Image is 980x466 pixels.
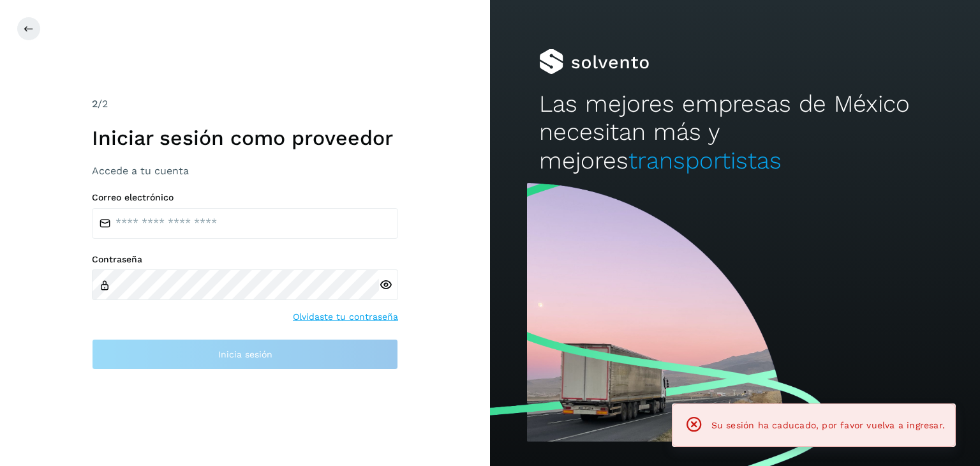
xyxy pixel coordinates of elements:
span: transportistas [628,147,782,174]
h3: Accede a tu cuenta [92,165,398,177]
h2: Las mejores empresas de México necesitan más y mejores [539,90,931,175]
span: Inicia sesión [218,350,272,359]
label: Correo electrónico [92,192,398,203]
span: Su sesión ha caducado, por favor vuelva a ingresar. [711,420,945,430]
button: Inicia sesión [92,339,398,370]
a: Olvidaste tu contraseña [293,310,398,324]
span: 2 [92,98,98,110]
h1: Iniciar sesión como proveedor [92,126,398,150]
div: /2 [92,96,398,112]
label: Contraseña [92,254,398,265]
